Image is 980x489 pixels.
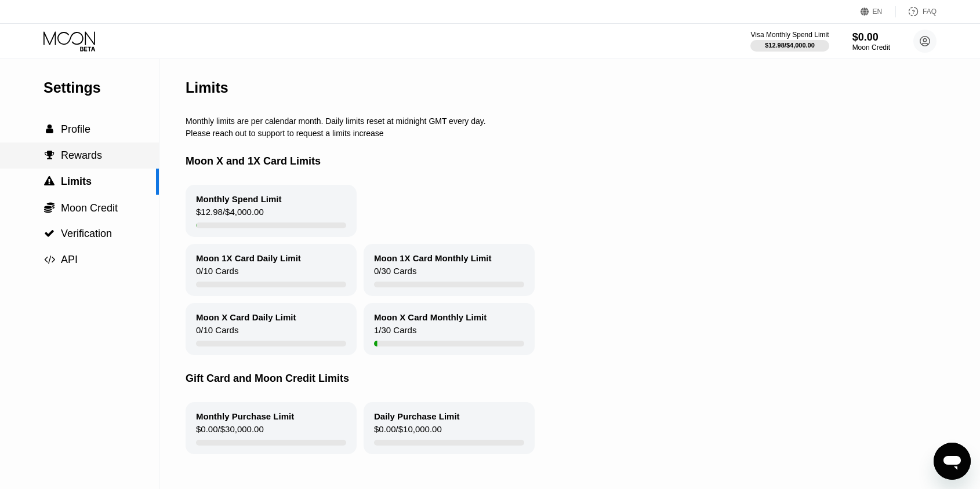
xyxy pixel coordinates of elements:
[852,31,890,52] div: $0.00Moon Credit
[44,176,55,187] span: 
[861,6,896,17] div: EN
[852,31,890,43] div: $0.00
[196,266,238,282] div: 0 / 10 Cards
[896,6,937,17] div: FAQ
[765,42,815,49] div: $12.98 / $4,000.00
[43,150,55,160] div: 
[374,325,416,341] div: 1 / 30 Cards
[61,228,112,239] span: Verification
[374,424,442,440] div: $0.00 / $10,000.00
[186,355,970,402] div: Gift Card and Moon Credit Limits
[61,123,90,135] span: Profile
[61,176,92,187] span: Limits
[923,8,937,16] div: FAQ
[374,253,492,263] div: Moon 1X Card Monthly Limit
[186,116,970,126] div: Monthly limits are per calendar month. Daily limits reset at midnight GMT every day.
[374,266,416,282] div: 0 / 30 Cards
[186,129,970,138] div: Please reach out to support to request a limits increase
[196,312,296,322] div: Moon X Card Daily Limit
[750,31,829,52] div: Visa Monthly Spend Limit$12.98/$4,000.00
[43,228,55,239] div: 
[852,43,890,52] div: Moon Credit
[186,79,228,96] div: Limits
[934,443,971,480] iframe: Button to launch messaging window, conversation in progress
[43,176,55,187] div: 
[43,79,159,96] div: Settings
[61,202,118,214] span: Moon Credit
[44,228,55,239] span: 
[196,411,294,421] div: Monthly Purchase Limit
[750,31,829,39] div: Visa Monthly Spend Limit
[873,8,883,16] div: EN
[61,149,102,161] span: Rewards
[374,312,487,322] div: Moon X Card Monthly Limit
[61,254,78,265] span: API
[186,138,970,185] div: Moon X and 1X Card Limits
[196,194,282,204] div: Monthly Spend Limit
[44,254,55,265] span: 
[196,424,264,440] div: $0.00 / $30,000.00
[374,411,460,421] div: Daily Purchase Limit
[44,202,55,213] span: 
[45,150,55,160] span: 
[196,253,301,263] div: Moon 1X Card Daily Limit
[43,124,55,134] div: 
[43,202,55,213] div: 
[196,325,238,341] div: 0 / 10 Cards
[196,207,264,222] div: $12.98 / $4,000.00
[43,254,55,265] div: 
[46,124,53,134] span: 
